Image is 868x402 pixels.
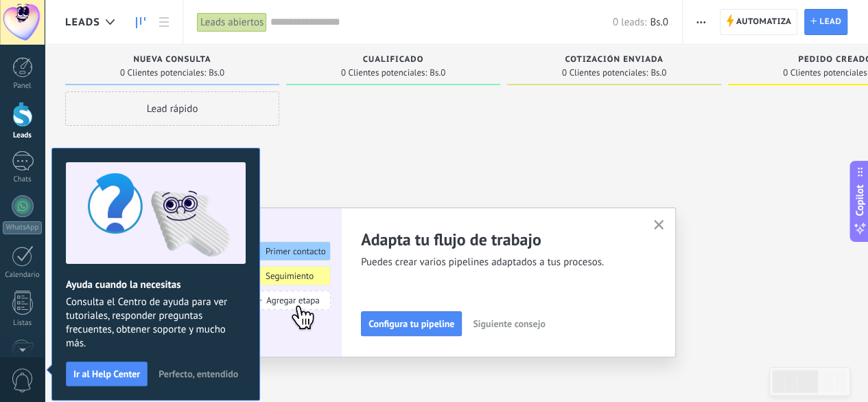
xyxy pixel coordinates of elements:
[3,131,43,140] div: Leads
[197,12,267,32] div: Leads abiertos
[3,221,42,234] div: WhatsApp
[73,369,140,379] span: Ir al Help Center
[133,55,211,65] span: Nueva consulta
[66,361,148,386] button: Ir al Help Center
[341,69,427,77] span: 0 Clientes potenciales:
[120,69,206,77] span: 0 Clientes potenciales:
[3,319,43,328] div: Listas
[650,16,668,29] span: Bs.0
[361,311,462,336] button: Configura tu pipeline
[65,91,279,126] div: Lead rápido
[152,364,244,384] button: Perfecto, entendido
[467,313,551,334] button: Siguiente consejo
[804,9,847,35] a: Lead
[3,175,43,184] div: Chats
[65,16,100,29] span: Leads
[650,69,666,77] span: Bs.0
[159,369,238,379] span: Perfecto, entendido
[736,10,792,34] span: Automatiza
[819,10,841,34] span: Lead
[66,278,246,291] h2: Ayuda cuando la necesitas
[361,229,637,250] h2: Adapta tu flujo de trabajo
[565,55,664,65] span: Cotización enviada
[152,9,176,36] a: Lista
[562,69,648,77] span: 0 Clientes potenciales:
[514,55,714,67] div: Cotización enviada
[430,69,445,77] span: Bs.0
[129,9,152,36] a: Leads
[209,69,224,77] span: Bs.0
[3,271,43,280] div: Calendario
[72,55,272,67] div: Nueva consulta
[473,319,545,328] span: Siguiente consejo
[853,184,867,216] span: Copilot
[691,9,711,35] button: Más
[720,9,798,35] a: Automatiza
[613,16,646,29] span: 0 leads:
[368,319,454,328] span: Configura tu pipeline
[66,295,246,350] span: Consulta el Centro de ayuda para ver tutoriales, responder preguntas frecuentes, obtener soporte ...
[293,55,493,67] div: Cualificado
[361,256,637,269] span: Puedes crear varios pipelines adaptados a tus procesos.
[363,55,424,65] span: Cualificado
[3,82,43,91] div: Panel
